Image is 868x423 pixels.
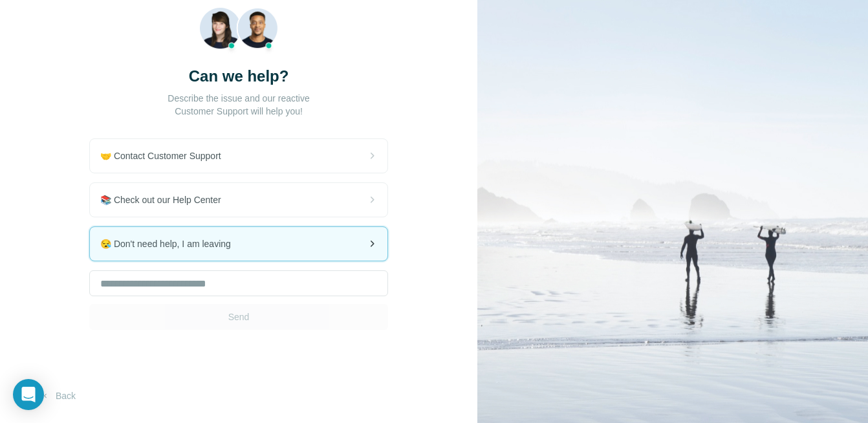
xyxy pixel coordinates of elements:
img: Beach Photo [199,7,279,56]
button: Back [31,384,85,407]
p: Customer Support will help you! [175,105,303,118]
span: 😪 Don't need help, I am leaving [100,237,241,250]
span: 📚 Check out our Help Center [100,193,232,206]
span: 🤝 Contact Customer Support [100,149,232,162]
h3: Can we help? [189,66,289,87]
div: Open Intercom Messenger [13,379,44,410]
p: Describe the issue and our reactive [168,92,309,105]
